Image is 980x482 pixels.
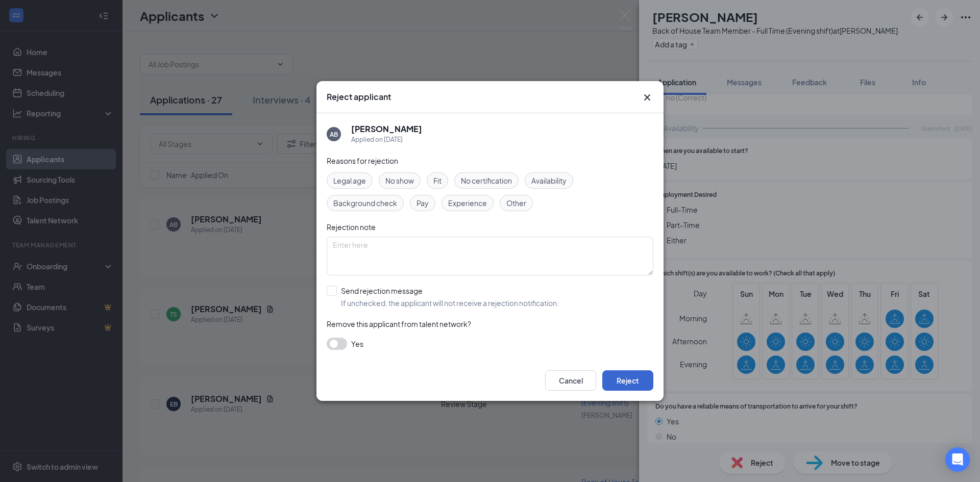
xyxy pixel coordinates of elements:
[333,175,366,186] span: Legal age
[461,175,512,186] span: No certification
[330,130,338,139] div: AB
[641,91,653,104] svg: Cross
[433,175,442,186] span: Fit
[545,370,596,391] button: Cancel
[416,197,429,209] span: Pay
[333,197,397,209] span: Background check
[385,175,414,186] span: No show
[945,447,970,472] div: Open Intercom Messenger
[327,222,376,232] span: Rejection note
[351,135,422,145] div: Applied on [DATE]
[327,156,398,165] span: Reasons for rejection
[602,370,653,391] button: Reject
[531,175,567,186] span: Availability
[351,123,422,135] h5: [PERSON_NAME]
[448,197,487,209] span: Experience
[506,197,526,209] span: Other
[351,338,363,350] span: Yes
[641,91,653,104] button: Close
[327,319,471,328] span: Remove this applicant from talent network?
[327,91,391,103] h3: Reject applicant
